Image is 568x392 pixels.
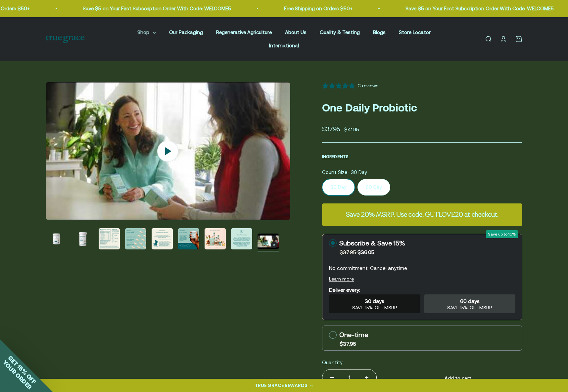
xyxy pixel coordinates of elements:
button: 5 stars, 3 ratings [322,82,378,89]
button: Go to item 5 [152,228,173,251]
div: TRUE GRACE REWARDS [255,382,308,389]
button: Go to item 4 [125,228,146,251]
img: Daily Probiotic forDigestive and Immune Support:* - 90 Billion CFU at time of manufacturing (30 B... [72,228,93,249]
a: Blogs [373,29,386,35]
a: About Us [285,29,307,35]
button: INGREDIENTS [322,152,349,160]
span: YOUR ORDER [1,359,33,391]
button: Decrease quantity [322,370,342,385]
a: International [269,43,299,48]
strong: Save 20% MSRP. Use code: GUTLOVE20 at checkout. [346,210,498,219]
button: Go to item 7 [205,228,226,251]
button: Go to item 3 [99,228,120,251]
div: Add to cart [406,374,509,382]
a: Store Locator [399,29,431,35]
img: Our probiotics undergo extensive third-party testing at Purity-IQ Inc., a global organization del... [99,228,120,249]
button: Go to item 6 [178,228,199,251]
p: One Daily Probiotic [322,99,522,116]
a: Free Shipping on Orders $50+ [284,6,352,11]
button: Go to item 9 [258,234,279,251]
summary: Shop [137,28,156,36]
compare-at-price: $41.95 [344,126,359,134]
a: Regenerative Agriculture [216,29,272,35]
sale-price: $37.95 [322,124,340,134]
label: Quantity: [322,359,344,367]
a: Quality & Testing [320,29,360,35]
legend: Count Size: [322,168,348,176]
div: 3 reviews [358,82,378,89]
button: Go to item 8 [231,228,252,251]
button: Increase quantity [357,370,376,385]
p: Save $5 on Your First Subscription Order With Code: WELCOME5 [82,5,231,13]
a: Our Packaging [169,29,203,35]
button: Go to item 1 [46,228,67,251]
span: GET 15% OFF [7,354,37,385]
button: Go to item 2 [72,228,93,251]
span: 30 Day [351,168,367,176]
p: Save $5 on Your First Subscription Order With Code: WELCOME5 [405,5,553,13]
img: Provide protection from stomach acid, allowing the probiotics to survive digestion and reach the ... [152,228,173,249]
img: Daily Probiotic forDigestive and Immune Support:* - 90 Billion CFU at time of manufacturing (30 B... [46,228,67,249]
img: Protects the probiotic cultures from light, moisture, and oxygen, extending shelf life and ensuri... [178,228,199,249]
img: - 12 quantified and DNA-verified probiotic cultures to support digestive and immune health* - Pre... [125,228,146,249]
button: Add to cart [393,370,522,387]
img: Our full product line provides a robust and comprehensive offering for a true foundation of healt... [205,228,226,249]
img: Every lot of True Grace supplements undergoes extensive third-party testing. Regulation says we d... [231,228,252,249]
span: INGREDIENTS [322,154,349,159]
